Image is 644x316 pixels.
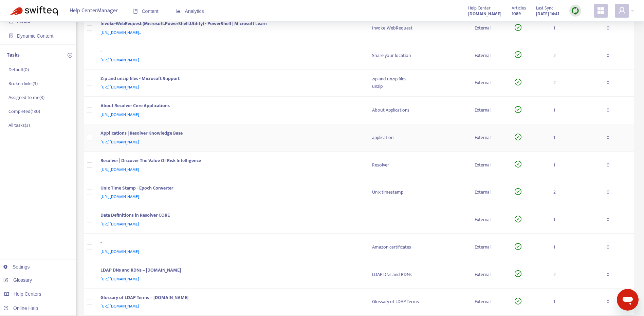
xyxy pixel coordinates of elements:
[515,51,521,58] span: check-circle
[475,106,504,114] div: External
[601,206,634,234] td: 0
[475,216,504,223] div: External
[68,53,72,58] span: plus-circle
[475,79,504,86] div: External
[133,9,138,14] span: book
[100,130,359,138] div: Applications | Resolver Knowledge Base
[100,294,359,303] div: Glossary of LDAP Terms – [DOMAIN_NAME]
[475,134,504,141] div: External
[512,4,526,12] span: Articles
[372,106,464,114] div: About Applications
[100,266,359,275] div: LDAP DNs and RDNs – [DOMAIN_NAME]
[515,161,521,167] span: check-circle
[9,34,14,38] span: container
[548,206,601,234] td: 1
[548,234,601,261] td: 1
[372,24,464,32] div: Invoke-WebRequest
[601,124,634,152] td: 0
[8,66,29,73] p: Default ( 0 )
[100,276,139,282] span: [URL][DOMAIN_NAME]
[10,6,58,16] img: Swifteq
[618,6,626,15] span: user
[468,10,501,18] strong: [DOMAIN_NAME]
[372,134,464,141] div: application
[475,271,504,278] div: External
[3,305,38,311] a: Online Help
[515,298,521,304] span: check-circle
[601,261,634,289] td: 0
[548,15,601,42] td: 1
[7,51,20,59] p: Tasks
[372,75,464,83] div: zip and unzip files
[100,84,139,91] span: [URL][DOMAIN_NAME]
[372,298,464,305] div: Glossary of LDAP Terms
[475,189,504,196] div: External
[548,152,601,179] td: 1
[548,124,601,152] td: 1
[372,243,464,251] div: Amazon certificates
[372,189,464,196] div: Unix timestamp
[548,179,601,206] td: 2
[601,289,634,316] td: 0
[515,270,521,277] span: check-circle
[100,102,359,111] div: About Resolver Core Applications
[100,57,139,63] span: [URL][DOMAIN_NAME]
[133,8,159,14] span: Content
[8,94,44,101] p: Assigned to me ( 3 )
[3,277,32,283] a: Glossary
[372,52,464,59] div: Share your location
[515,188,521,195] span: check-circle
[100,20,359,29] div: Invoke-WebRequest (Microsoft.PowerShell.Utility) - PowerShell | Microsoft Learn
[475,24,504,32] div: External
[100,157,359,166] div: Resolver | Discover The Value Of Risk Intelligence
[8,108,40,115] p: Completed ( 130 )
[372,83,464,90] div: unzip
[100,239,359,248] div: -
[468,4,491,12] span: Help Center
[536,10,559,18] strong: [DATE] 14:41
[468,10,501,18] a: [DOMAIN_NAME]
[100,75,359,84] div: Zip and unzip files - Microsoft Support
[475,52,504,59] div: External
[8,122,30,129] p: All tasks ( 3 )
[100,47,359,56] div: -
[548,97,601,124] td: 1
[515,106,521,113] span: check-circle
[515,134,521,140] span: check-circle
[100,139,139,145] span: [URL][DOMAIN_NAME]
[601,70,634,97] td: 0
[548,261,601,289] td: 2
[515,243,521,250] span: check-circle
[601,234,634,261] td: 0
[601,152,634,179] td: 0
[571,6,579,15] img: sync.dc5367851b00ba804db3.png
[100,184,359,193] div: Unix Time Stamp - Epoch Converter
[548,289,601,316] td: 1
[601,179,634,206] td: 0
[601,97,634,124] td: 0
[536,4,553,12] span: Last Sync
[100,29,141,36] span: [URL][DOMAIN_NAME]..
[70,4,118,17] span: Help Center Manager
[100,248,139,255] span: [URL][DOMAIN_NAME]
[515,24,521,31] span: check-circle
[17,33,53,39] span: Dynamic Content
[3,264,30,270] a: Settings
[617,289,639,311] iframe: Button to launch messaging window
[8,80,38,87] p: Broken links ( 3 )
[515,79,521,85] span: check-circle
[475,298,504,305] div: External
[100,221,139,228] span: [URL][DOMAIN_NAME]
[176,9,181,14] span: area-chart
[100,193,139,200] span: [URL][DOMAIN_NAME]
[597,6,605,15] span: appstore
[372,271,464,278] div: LDAP DNs and RDNs
[100,166,139,173] span: [URL][DOMAIN_NAME]
[100,303,139,310] span: [URL][DOMAIN_NAME]
[548,42,601,70] td: 2
[372,161,464,169] div: Resolver
[601,42,634,70] td: 0
[475,161,504,169] div: External
[548,70,601,97] td: 2
[515,216,521,222] span: check-circle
